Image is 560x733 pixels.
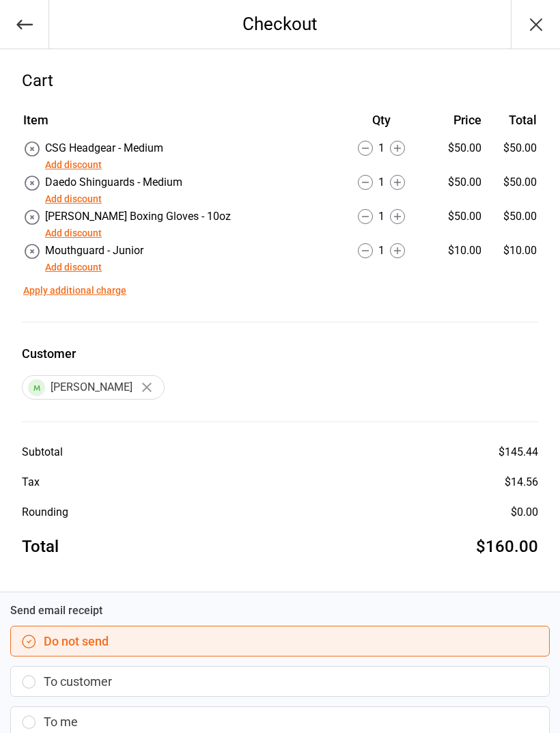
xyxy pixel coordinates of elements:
span: Daedo Shinguards - Medium [45,176,182,189]
div: Total [22,534,59,559]
div: 1 [335,140,428,156]
div: 1 [335,208,428,225]
button: Do not send [10,626,550,656]
div: 1 [335,243,428,259]
div: [PERSON_NAME] [22,375,165,400]
span: Mouthguard - Junior [45,244,143,257]
button: Add discount [45,192,102,206]
th: Item [23,111,334,139]
td: $10.00 [487,243,537,275]
div: 1 [335,174,428,191]
div: Price [429,111,481,129]
span: CSG Headgear - Medium [45,141,163,154]
div: Rounding [22,504,68,521]
div: Subtotal [22,444,63,460]
div: $50.00 [429,174,481,191]
div: Cart [22,68,538,93]
button: Add discount [45,260,102,275]
div: $160.00 [476,534,538,559]
th: Total [487,111,537,139]
td: $50.00 [487,208,537,241]
label: Send email receipt [10,603,550,619]
div: $14.56 [505,474,538,490]
div: $145.44 [499,444,538,460]
button: Add discount [45,158,102,172]
button: To customer [10,666,550,697]
div: $50.00 [429,140,481,156]
button: Apply additional charge [23,283,126,298]
div: $50.00 [429,208,481,225]
th: Qty [335,111,428,139]
td: $50.00 [487,140,537,173]
label: Customer [22,344,538,363]
div: $0.00 [511,504,538,521]
div: $10.00 [429,243,481,259]
span: [PERSON_NAME] Boxing Gloves - 10oz [45,210,231,223]
td: $50.00 [487,174,537,207]
button: Add discount [45,226,102,240]
div: Tax [22,474,40,490]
